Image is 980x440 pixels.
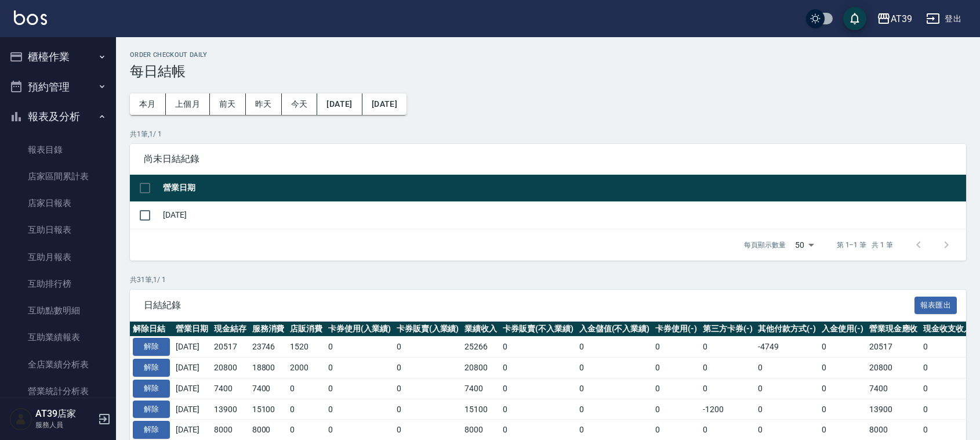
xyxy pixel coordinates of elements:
[462,337,500,358] td: 25266
[160,201,966,229] td: [DATE]
[500,399,576,420] td: 0
[166,93,210,115] button: 上個月
[914,297,957,315] button: 報表匯出
[173,322,211,337] th: 營業日期
[652,337,700,358] td: 0
[246,93,282,115] button: 昨天
[866,399,921,420] td: 13900
[462,399,500,420] td: 15100
[652,378,700,399] td: 0
[35,408,95,420] h5: AT39店家
[500,378,576,399] td: 0
[287,337,325,358] td: 1520
[130,63,966,80] h3: 每日結帳
[211,337,249,358] td: 20517
[652,399,700,420] td: 0
[866,322,921,337] th: 營業現金應收
[5,190,111,217] a: 店家日報表
[5,271,111,297] a: 互助排行榜
[462,378,500,399] td: 7400
[394,337,462,358] td: 0
[5,217,111,243] a: 互助日報表
[249,399,288,420] td: 15100
[317,93,362,115] button: [DATE]
[500,358,576,378] td: 0
[5,297,111,324] a: 互助點數明細
[819,322,866,337] th: 入金使用(-)
[872,7,917,31] button: AT39
[173,399,211,420] td: [DATE]
[325,378,394,399] td: 0
[576,322,653,337] th: 入金儲值(不入業績)
[249,358,288,378] td: 18800
[755,337,819,358] td: -4749
[819,358,866,378] td: 0
[211,399,249,420] td: 13900
[394,358,462,378] td: 0
[652,322,700,337] th: 卡券使用(-)
[133,359,170,377] button: 解除
[173,358,211,378] td: [DATE]
[920,378,975,399] td: 0
[130,322,173,337] th: 解除日結
[5,102,111,132] button: 報表及分析
[210,93,246,115] button: 前天
[755,399,819,420] td: 0
[462,322,500,337] th: 業績收入
[891,12,912,26] div: AT39
[819,378,866,399] td: 0
[866,378,921,399] td: 7400
[500,322,576,337] th: 卡券販賣(不入業績)
[819,337,866,358] td: 0
[819,399,866,420] td: 0
[920,337,975,358] td: 0
[744,240,786,250] p: 每頁顯示數量
[914,299,957,310] a: 報表匯出
[837,240,893,250] p: 第 1–1 筆 共 1 筆
[325,358,394,378] td: 0
[576,399,653,420] td: 0
[130,93,166,115] button: 本月
[652,358,700,378] td: 0
[133,401,170,419] button: 解除
[249,322,288,337] th: 服務消費
[755,358,819,378] td: 0
[5,378,111,405] a: 營業統計分析表
[843,7,866,30] button: save
[700,337,756,358] td: 0
[700,399,756,420] td: -1200
[700,378,756,399] td: 0
[325,399,394,420] td: 0
[500,337,576,358] td: 0
[5,324,111,351] a: 互助業績報表
[144,300,914,311] span: 日結紀錄
[35,420,95,430] p: 服務人員
[249,337,288,358] td: 23746
[362,93,406,115] button: [DATE]
[287,399,325,420] td: 0
[394,399,462,420] td: 0
[700,358,756,378] td: 0
[325,322,394,337] th: 卡券使用(入業績)
[866,358,921,378] td: 20800
[211,322,249,337] th: 現金結存
[173,337,211,358] td: [DATE]
[144,153,952,165] span: 尚未日結紀錄
[133,380,170,398] button: 解除
[755,378,819,399] td: 0
[130,275,966,285] p: 共 31 筆, 1 / 1
[5,351,111,378] a: 全店業績分析表
[160,175,966,202] th: 營業日期
[130,129,966,139] p: 共 1 筆, 1 / 1
[576,337,653,358] td: 0
[5,72,111,102] button: 預約管理
[211,378,249,399] td: 7400
[394,322,462,337] th: 卡券販賣(入業績)
[5,136,111,163] a: 報表目錄
[921,8,966,30] button: 登出
[9,407,32,431] img: Person
[5,244,111,271] a: 互助月報表
[173,378,211,399] td: [DATE]
[576,378,653,399] td: 0
[287,378,325,399] td: 0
